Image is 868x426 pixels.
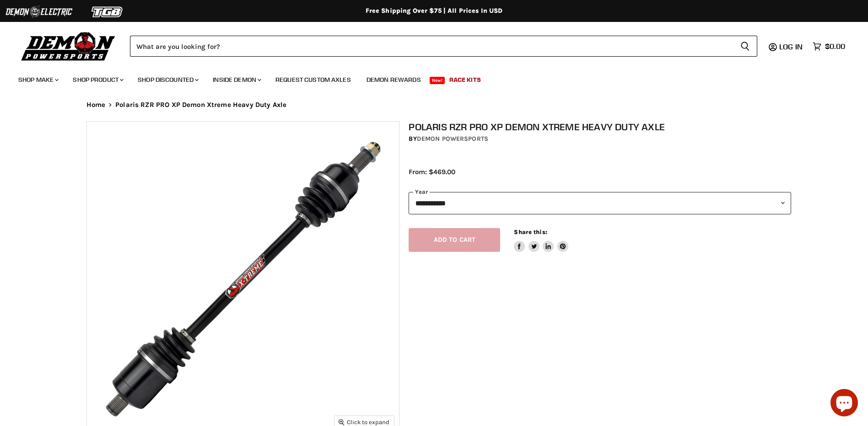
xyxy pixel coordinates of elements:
[779,42,803,51] span: Log in
[360,70,428,89] a: Demon Rewards
[417,135,488,143] a: Demon Powersports
[131,70,204,89] a: Shop Discounted
[11,70,64,89] a: Shop Make
[514,229,547,235] span: Share this:
[18,30,119,62] img: Demon Powersports
[828,389,861,419] inbox-online-store-chat: Shopify online store chat
[86,101,106,109] a: Home
[130,36,733,57] input: Search
[66,70,129,89] a: Shop Product
[442,70,488,89] a: Race Kits
[775,43,808,51] a: Log in
[808,40,850,53] a: $0.00
[339,419,389,426] span: Click to expand
[73,3,142,21] img: TGB Logo 2
[11,67,843,89] ul: Main menu
[68,101,800,109] nav: Breadcrumbs
[409,121,791,133] h1: Polaris RZR PRO XP Demon Xtreme Heavy Duty Axle
[514,228,568,252] aside: Share this:
[130,36,757,57] form: Product
[409,168,455,176] span: From: $469.00
[68,7,800,15] div: Free Shipping Over $75 | All Prices In USD
[115,101,286,109] span: Polaris RZR PRO XP Demon Xtreme Heavy Duty Axle
[825,42,845,51] span: $0.00
[409,134,791,144] div: by
[430,77,445,84] span: New!
[5,3,73,21] img: Demon Electric Logo 2
[409,192,791,214] select: year
[733,36,757,57] button: Search
[269,70,358,89] a: Request Custom Axles
[206,70,267,89] a: Inside Demon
